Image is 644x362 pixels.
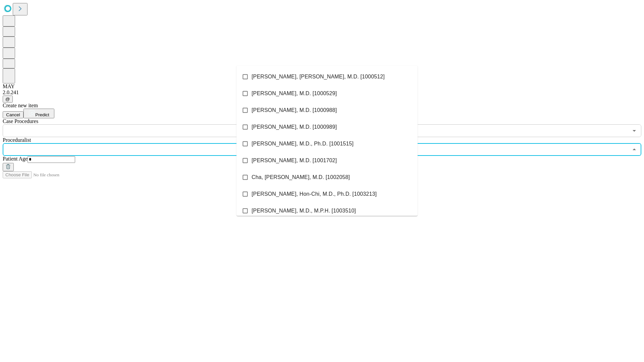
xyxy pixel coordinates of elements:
[252,123,337,131] span: [PERSON_NAME], M.D. [1000989]
[3,156,28,162] span: Patient Age
[3,103,38,108] span: Create new item
[3,111,23,118] button: Cancel
[5,97,10,102] span: @
[23,109,54,118] button: Predict
[252,106,337,114] span: [PERSON_NAME], M.D. [1000988]
[3,83,641,89] div: MAY
[252,173,350,181] span: Cha, [PERSON_NAME], M.D. [1002058]
[252,190,377,198] span: [PERSON_NAME], Hon-Chi, M.D., Ph.D. [1003213]
[6,112,20,117] span: Cancel
[252,157,337,165] span: [PERSON_NAME], M.D. [1001702]
[3,118,38,124] span: Scheduled Procedure
[3,96,13,103] button: @
[630,126,639,135] button: Open
[252,73,385,81] span: [PERSON_NAME], [PERSON_NAME], M.D. [1000512]
[3,137,31,143] span: Proceduralist
[3,89,641,96] div: 2.0.241
[252,140,354,148] span: [PERSON_NAME], M.D., Ph.D. [1001515]
[252,207,356,215] span: [PERSON_NAME], M.D., M.P.H. [1003510]
[252,89,337,98] span: [PERSON_NAME], M.D. [1000529]
[630,145,639,154] button: Close
[35,112,49,117] span: Predict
